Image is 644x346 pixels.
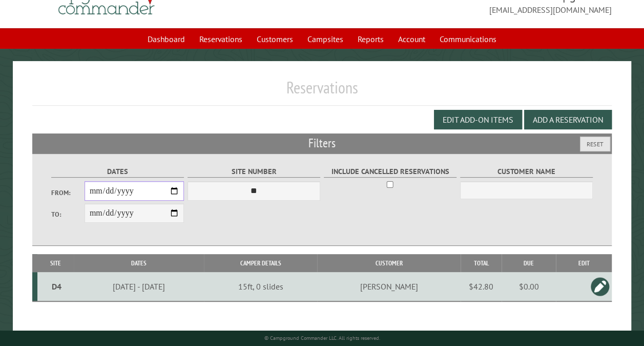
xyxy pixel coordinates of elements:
[74,254,204,272] th: Dates
[434,110,522,129] button: Edit Add-on Items
[392,29,431,49] a: Account
[324,166,456,178] label: Include Cancelled Reservations
[193,29,248,49] a: Reservations
[41,281,72,292] div: D4
[32,133,612,153] h2: Filters
[75,281,202,292] div: [DATE] - [DATE]
[51,209,85,219] label: To:
[461,272,502,301] td: $42.80
[37,254,74,272] th: Site
[264,335,380,341] small: © Campground Commander LLC. All rights reserved.
[251,29,299,49] a: Customers
[502,272,556,301] td: $0.00
[51,166,184,178] label: Dates
[580,137,610,151] button: Reset
[51,188,85,198] label: From:
[461,254,502,272] th: Total
[317,272,461,301] td: [PERSON_NAME]
[204,254,317,272] th: Camper Details
[141,29,191,49] a: Dashboard
[524,110,612,129] button: Add a Reservation
[317,254,461,272] th: Customer
[502,254,556,272] th: Due
[32,78,612,106] h1: Reservations
[204,272,317,301] td: 15ft, 0 slides
[301,29,349,49] a: Campsites
[351,29,390,49] a: Reports
[188,166,320,178] label: Site Number
[460,166,593,178] label: Customer Name
[556,254,612,272] th: Edit
[433,29,503,49] a: Communications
